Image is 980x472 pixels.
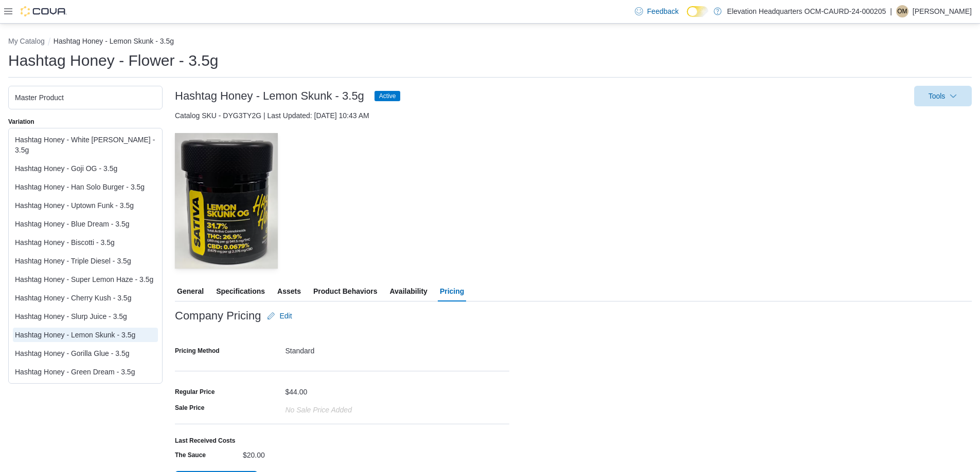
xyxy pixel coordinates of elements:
[913,5,972,17] p: [PERSON_NAME]
[175,310,261,322] h3: Company Pricing
[687,17,687,17] span: Dark Mode
[15,92,156,103] div: Master Product
[727,5,886,17] p: Elevation Headquarters OCM-CAURD-24-000205
[15,200,156,211] div: Hashtag Honey - Uptown Funk - 3.5g
[687,6,708,17] input: Dark Mode
[8,118,34,126] label: Variation
[631,1,683,22] a: Feedback
[175,133,278,269] img: Image for Hashtag Honey - Lemon Skunk - 3.5g
[15,237,156,248] div: Hashtag Honey - Biscotti - 3.5g
[15,219,156,229] div: Hashtag Honey - Blue Dream - 3.5g
[15,311,156,322] div: Hashtag Honey - Slurp Juice - 3.5g
[243,447,381,459] div: $20.00
[389,281,427,301] span: Availability
[177,281,204,301] span: General
[216,281,265,301] span: Specifications
[647,6,679,16] span: Feedback
[15,293,156,303] div: Hashtag Honey - Cherry Kush - 3.5g
[21,6,67,16] img: Cova
[15,256,156,266] div: Hashtag Honey - Triple Diesel - 3.5g
[286,384,308,396] div: $44.00
[440,281,464,301] span: Pricing
[286,343,510,355] div: Standard
[175,347,220,355] label: Pricing Method
[897,5,907,17] span: OM
[313,281,377,301] span: Product Behaviors
[15,182,156,192] div: Hashtag Honey - Han Solo Burger - 3.5g
[896,5,908,17] div: Osvaldo Montalvo
[175,437,235,445] label: Last Received Costs
[929,91,946,101] span: Tools
[175,451,206,459] label: The Sauce
[375,91,401,101] span: Active
[15,367,156,377] div: Hashtag Honey - Green Dream - 3.5g
[8,50,219,71] h1: Hashtag Honey - Flower - 3.5g
[54,37,174,45] button: Hashtag Honey - Lemon Skunk - 3.5g
[263,306,296,326] button: Edit
[277,281,301,301] span: Assets
[8,36,972,48] nav: An example of EuiBreadcrumbs
[15,135,156,155] div: Hashtag Honey - White [PERSON_NAME] - 3.5g
[175,404,204,412] label: Sale Price
[279,311,292,321] span: Edit
[175,388,215,396] div: Regular Price
[15,163,156,174] div: Hashtag Honey - Goji OG - 3.5g
[890,5,892,17] p: |
[914,86,972,106] button: Tools
[15,330,156,340] div: Hashtag Honey - Lemon Skunk - 3.5g
[286,402,352,414] div: No Sale Price added
[8,37,45,45] button: My Catalog
[175,90,364,102] h3: Hashtag Honey - Lemon Skunk - 3.5g
[15,274,156,285] div: Hashtag Honey - Super Lemon Haze - 3.5g
[379,91,396,101] span: Active
[15,348,156,358] div: Hashtag Honey - Gorilla Glue - 3.5g
[175,110,972,121] div: Catalog SKU - DYG3TY2G | Last Updated: [DATE] 10:43 AM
